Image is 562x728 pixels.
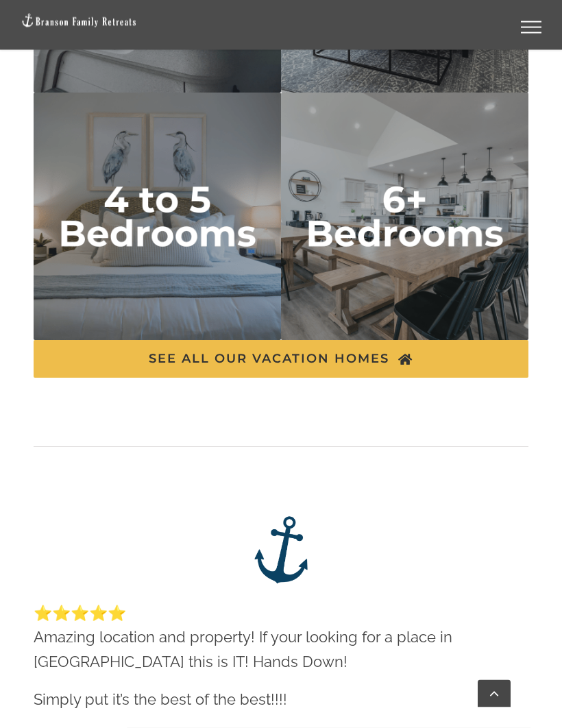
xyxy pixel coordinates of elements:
[34,341,528,378] a: SEE ALL OUR VACATION HOMES
[504,21,559,34] a: Toggle Menu
[281,96,528,114] a: 6 plus bedrooms
[34,96,281,114] a: 4 to 5 bedrooms
[247,516,315,585] img: Branson Family Retreats – anchor logo
[281,93,528,341] img: 6 plus bedrooms
[34,93,281,341] img: 4 to 5 bedrooms
[34,602,528,675] p: ⭐️⭐️⭐️⭐️⭐️ Amazing location and property! If your looking for a place in [GEOGRAPHIC_DATA] this i...
[21,13,137,29] img: Branson Family Retreats Logo
[149,352,389,367] span: SEE ALL OUR VACATION HOMES
[34,688,528,712] p: Simply put it’s the best of the best!!!!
